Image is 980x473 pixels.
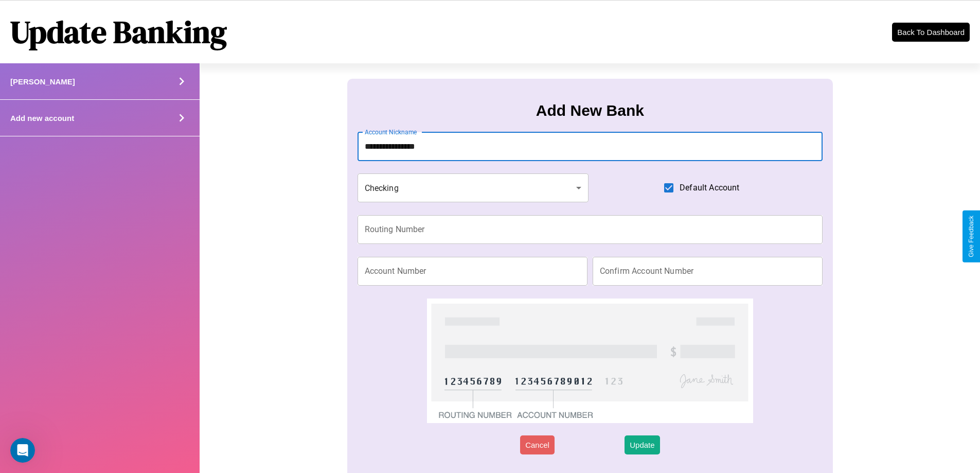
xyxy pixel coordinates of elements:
img: check [427,299,753,423]
h1: Update Banking [10,11,227,53]
div: Give Feedback [968,216,975,257]
label: Account Nickname [365,128,417,136]
button: Back To Dashboard [892,23,970,42]
iframe: Intercom live chat [10,438,35,463]
h4: Add new account [10,114,74,122]
h4: [PERSON_NAME] [10,77,75,86]
span: Default Account [680,182,739,194]
div: Checking [358,173,589,202]
button: Cancel [520,435,555,454]
h3: Add New Bank [536,102,644,119]
button: Update [625,435,660,454]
